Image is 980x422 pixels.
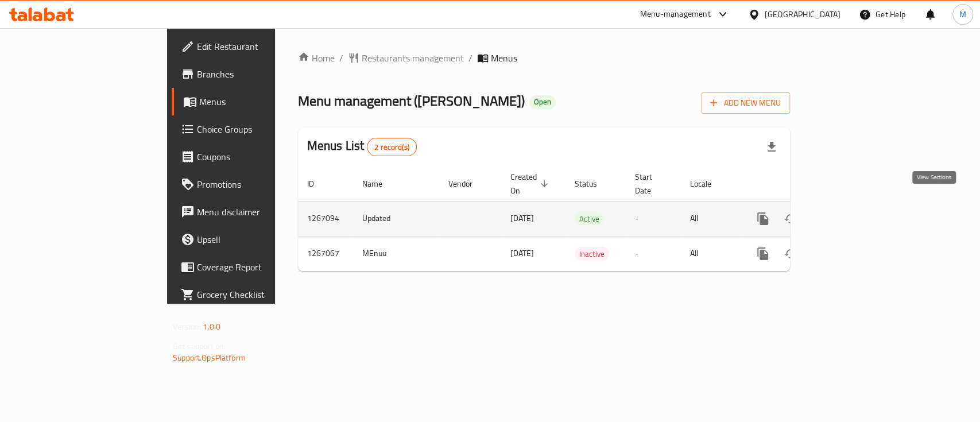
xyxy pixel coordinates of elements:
td: - [626,201,681,236]
span: Menu management ( [PERSON_NAME] ) [298,88,525,114]
span: Promotions [197,177,321,191]
span: Active [575,212,604,226]
span: Upsell [197,233,321,246]
span: [DATE] [510,246,534,261]
span: Restaurants management [362,51,464,65]
a: Edit Restaurant [172,33,331,60]
td: All [681,236,740,271]
li: / [468,51,472,65]
span: ID [307,177,329,191]
span: Get support on: [173,339,226,354]
span: Menu disclaimer [197,205,321,219]
span: Start Date [635,170,667,198]
a: Upsell [172,226,331,253]
span: Name [362,177,397,191]
span: Vendor [448,177,487,191]
button: Change Status [777,240,804,268]
div: Menu-management [640,7,711,21]
span: Branches [197,67,321,81]
table: enhanced table [298,167,869,272]
span: Menus [491,51,517,65]
a: Menu disclaimer [172,198,331,226]
a: Grocery Checklist [172,281,331,308]
button: Add New Menu [701,92,790,114]
button: Change Status [777,205,804,233]
span: Created On [510,170,552,198]
span: Coupons [197,150,321,164]
a: Menus [172,88,331,115]
span: M [959,8,966,21]
span: Version: [173,319,201,334]
td: All [681,201,740,236]
div: Export file [758,133,785,161]
span: Inactive [575,247,609,261]
a: Restaurants management [348,51,464,65]
td: MEnuu [353,236,439,271]
div: Total records count [367,138,417,156]
span: Edit Restaurant [197,40,321,53]
h2: Menus List [307,137,417,156]
td: Updated [353,201,439,236]
li: / [339,51,343,65]
span: Choice Groups [197,122,321,136]
a: Branches [172,60,331,88]
a: Support.OpsPlatform [173,350,246,365]
span: Grocery Checklist [197,288,321,301]
a: Coupons [172,143,331,171]
span: 2 record(s) [367,142,416,153]
span: Coverage Report [197,260,321,274]
span: Menus [199,95,321,109]
span: Status [575,177,612,191]
span: Add New Menu [710,96,781,110]
div: Inactive [575,247,609,261]
button: more [749,240,777,268]
a: Choice Groups [172,115,331,143]
span: 1.0.0 [203,319,220,334]
span: Locale [690,177,726,191]
span: Open [529,97,556,107]
nav: breadcrumb [298,51,790,65]
span: [DATE] [510,211,534,226]
a: Coverage Report [172,253,331,281]
td: - [626,236,681,271]
button: more [749,205,777,233]
div: Open [529,95,556,109]
a: Promotions [172,171,331,198]
th: Actions [740,167,869,202]
div: [GEOGRAPHIC_DATA] [765,8,840,21]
